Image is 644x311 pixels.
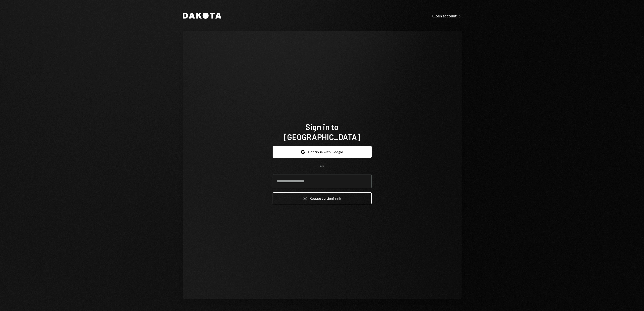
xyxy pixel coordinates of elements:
[273,146,372,158] button: Continue with Google
[432,13,462,18] div: Open account
[432,13,462,18] a: Open account
[320,164,324,168] div: OR
[273,192,372,204] button: Request a signinlink
[273,122,372,142] h1: Sign in to [GEOGRAPHIC_DATA]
